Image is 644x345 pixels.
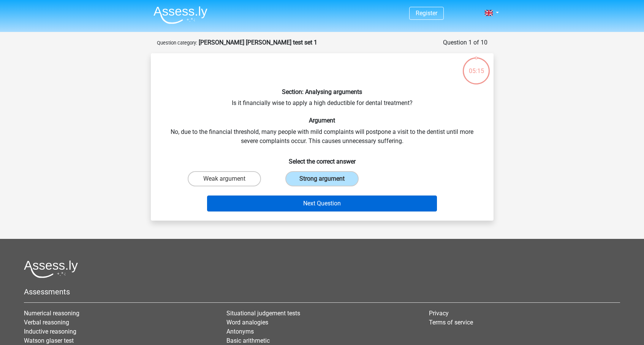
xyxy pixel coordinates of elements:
[24,287,620,296] h5: Assessments
[443,38,487,47] div: Question 1 of 10
[24,319,69,326] a: Verbal reasoning
[226,337,270,344] a: Basic arithmetic
[163,88,481,95] h6: Section: Analysing arguments
[157,40,197,46] small: Question category:
[154,59,491,215] div: Is it financially wise to apply a high deductible for dental treatment? No, due to the financial ...
[226,319,268,326] a: Word analogies
[24,337,74,344] a: Watson glaser test
[285,171,359,186] label: Strong argument
[188,171,261,186] label: Weak argument
[462,57,491,76] div: 05:15
[24,260,78,278] img: Assessly logo
[429,310,449,317] a: Privacy
[163,117,481,124] h6: Argument
[153,6,207,24] img: Assessly
[199,39,317,46] strong: [PERSON_NAME] [PERSON_NAME] test set 1
[416,10,437,17] a: Register
[207,196,437,211] button: Next Question
[226,328,254,335] a: Antonyms
[24,310,79,317] a: Numerical reasoning
[226,310,300,317] a: Situational judgement tests
[24,328,76,335] a: Inductive reasoning
[429,319,473,326] a: Terms of service
[163,152,481,165] h6: Select the correct answer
